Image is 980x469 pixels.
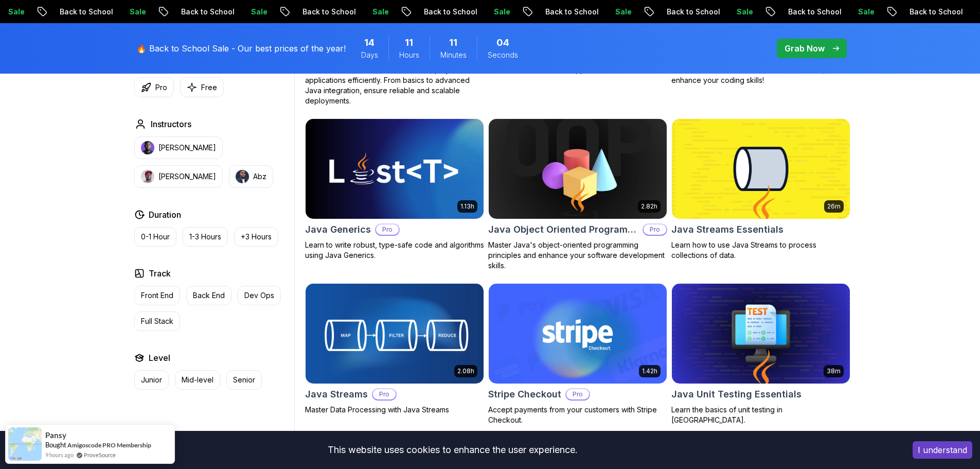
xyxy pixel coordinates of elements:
[141,316,173,326] p: Full Stack
[847,7,880,17] p: Sale
[364,36,375,50] span: 14 Days
[671,405,850,425] p: Learn the basics of unit testing in [GEOGRAPHIC_DATA].
[141,290,173,301] p: Front End
[8,439,897,461] div: This website uses cookies to enhance the user experience.
[136,42,346,55] p: 🔥 Back to School Sale - Our best prices of the year!
[182,375,213,385] p: Mid-level
[671,118,850,260] a: Java Streams Essentials card26mJava Streams EssentialsLearn how to use Java Streams to process co...
[134,77,174,97] button: Pro
[604,7,637,17] p: Sale
[726,7,759,17] p: Sale
[193,290,225,301] p: Back End
[119,7,152,17] p: Sale
[405,36,413,50] span: 11 Hours
[457,367,474,375] p: 2.08h
[361,50,378,60] span: Days
[489,119,667,219] img: Java Object Oriented Programming card
[189,232,221,242] p: 1-3 Hours
[827,367,841,375] p: 38m
[226,370,262,390] button: Senior
[240,7,273,17] p: Sale
[183,227,228,247] button: 1-3 Hours
[483,7,516,17] p: Sale
[305,405,484,415] p: Master Data Processing with Java Streams
[827,202,841,211] p: 26m
[45,441,66,449] span: Bought
[149,352,170,364] h2: Level
[672,284,850,384] img: Java Unit Testing Essentials card
[244,290,274,301] p: Dev Ops
[238,286,281,305] button: Dev Ops
[134,227,176,247] button: 0-1 Hour
[175,370,220,390] button: Mid-level
[45,450,74,459] span: 9 hours ago
[644,224,666,235] p: Pro
[158,171,216,182] p: [PERSON_NAME]
[656,7,726,17] p: Back to School
[151,118,191,130] h2: Instructors
[134,370,169,390] button: Junior
[186,286,231,305] button: Back End
[488,240,667,271] p: Master Java's object-oriented programming principles and enhance your software development skills.
[141,141,154,154] img: instructor img
[671,387,801,402] h2: Java Unit Testing Essentials
[305,387,368,402] h2: Java Streams
[362,7,395,17] p: Sale
[305,222,371,237] h2: Java Generics
[534,7,604,17] p: Back to School
[67,441,151,449] a: Amigoscode PRO Membership
[671,240,850,260] p: Learn how to use Java Streams to process collections of data.
[488,118,667,271] a: Java Object Oriented Programming card2.82hJava Object Oriented ProgrammingProMaster Java's object...
[488,50,518,60] span: Seconds
[292,7,362,17] p: Back to School
[672,119,850,219] img: Java Streams Essentials card
[373,389,396,399] p: Pro
[141,232,170,242] p: 0-1 Hour
[234,227,278,247] button: +3 Hours
[785,42,825,55] p: Grab Now
[305,118,484,260] a: Java Generics card1.13hJava GenericsProLearn to write robust, type-safe code and algorithms using...
[376,224,399,235] p: Pro
[449,36,457,50] span: 11 Minutes
[301,281,488,386] img: Java Streams card
[641,202,657,211] p: 2.82h
[489,284,667,384] img: Stripe Checkout card
[306,119,484,219] img: Java Generics card
[236,170,249,183] img: instructor img
[488,222,638,237] h2: Java Object Oriented Programming
[141,375,162,385] p: Junior
[155,82,167,93] p: Pro
[141,170,154,183] img: instructor img
[170,7,240,17] p: Back to School
[134,136,223,159] button: instructor img[PERSON_NAME]
[233,375,255,385] p: Senior
[642,367,657,375] p: 1.42h
[899,7,969,17] p: Back to School
[488,405,667,425] p: Accept payments from your customers with Stripe Checkout.
[305,240,484,260] p: Learn to write robust, type-safe code and algorithms using Java Generics.
[49,7,119,17] p: Back to School
[8,427,42,461] img: provesource social proof notification image
[149,209,181,221] h2: Duration
[158,143,216,153] p: [PERSON_NAME]
[566,389,589,399] p: Pro
[777,7,847,17] p: Back to School
[149,267,171,280] h2: Track
[496,36,509,50] span: 4 Seconds
[488,387,561,402] h2: Stripe Checkout
[305,283,484,415] a: Java Streams card2.08hJava StreamsProMaster Data Processing with Java Streams
[134,286,180,305] button: Front End
[201,82,217,93] p: Free
[671,65,850,85] p: Learn data structures in [GEOGRAPHIC_DATA] to enhance your coding skills!
[180,77,224,97] button: Free
[671,222,783,237] h2: Java Streams Essentials
[134,165,223,188] button: instructor img[PERSON_NAME]
[671,283,850,425] a: Java Unit Testing Essentials card38mJava Unit Testing EssentialsLearn the basics of unit testing ...
[413,7,483,17] p: Back to School
[134,311,180,331] button: Full Stack
[488,283,667,425] a: Stripe Checkout card1.42hStripe CheckoutProAccept payments from your customers with Stripe Checkout.
[241,232,272,242] p: +3 Hours
[460,202,474,211] p: 1.13h
[399,50,419,60] span: Hours
[229,165,273,188] button: instructor imgAbz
